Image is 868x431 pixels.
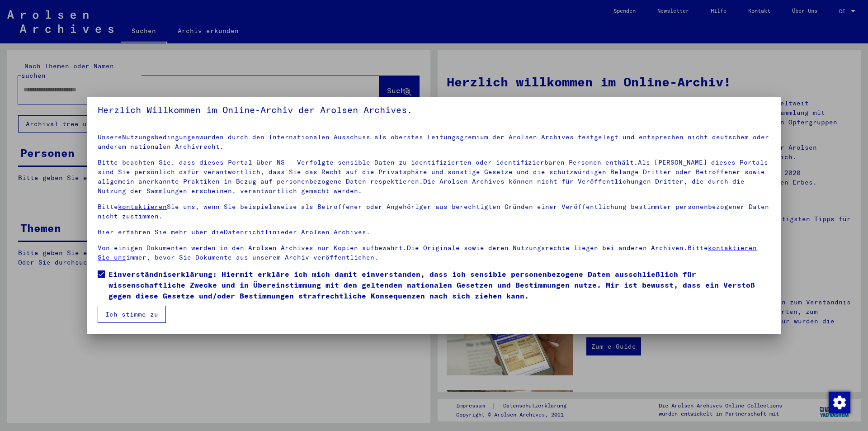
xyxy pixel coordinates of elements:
[224,228,285,236] a: Datenrichtlinie
[98,158,770,196] p: Bitte beachten Sie, dass dieses Portal über NS - Verfolgte sensible Daten zu identifizierten oder...
[108,269,770,301] span: Einverständniserklärung: Hiermit erkläre ich mich damit einverstanden, dass ich sensible personen...
[98,202,770,221] p: Bitte Sie uns, wenn Sie beispielsweise als Betroffener oder Angehöriger aus berechtigten Gründen ...
[118,203,167,211] a: kontaktieren
[98,103,770,117] h5: Herzlich Willkommen im Online-Archiv der Arolsen Archives.
[98,227,770,237] p: Hier erfahren Sie mehr über die der Arolsen Archives.
[98,133,770,152] p: Unsere wurden durch den Internationalen Ausschuss als oberstes Leitungsgremium der Arolsen Archiv...
[98,306,166,323] button: Ich stimme zu
[122,133,199,141] a: Nutzungsbedingungen
[829,392,850,413] img: Zustimmung ändern
[98,243,770,262] p: Von einigen Dokumenten werden in den Arolsen Archives nur Kopien aufbewahrt.Die Originale sowie d...
[828,391,850,413] div: Zustimmung ändern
